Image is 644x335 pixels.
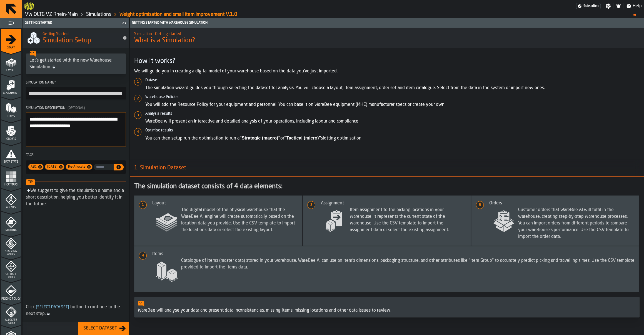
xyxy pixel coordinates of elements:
div: Getting Started with Warehouse Simulation [131,21,643,25]
div: Orders [489,200,635,207]
span: Orders [1,138,21,141]
p: WareBee will present an interactive and detailed analysis of your operations, including labour an... [145,118,640,125]
div: Menu Subscription [576,3,601,9]
div: Getting Started [24,21,120,25]
strong: "Tactical (micro)" [284,136,321,140]
span: Start [1,46,21,49]
span: Re-Allocate [66,165,87,169]
span: Help [633,3,642,9]
span: Allocate Policy [1,319,21,325]
a: logo-header [24,1,34,11]
div: Select Dataset [81,325,119,332]
div: WareBee will analyse your data and present data inconsistencies, missing items, missing locations... [138,307,636,314]
span: Item assignment to the picking locations in your warehouse. It represents the current state of th... [321,207,466,236]
h3: How it works? [134,57,640,66]
h6: Optimise results [145,128,640,133]
div: The simulation dataset consists of 4 data elements: [134,182,640,191]
span: Agents [1,206,21,209]
li: menu Agents [1,189,21,211]
h3: title-section-1. Simulation Dataset [130,160,644,177]
li: menu Allocate Policy [1,303,21,325]
span: Subscribed [583,4,599,8]
a: link-to-/wh/i/44979e6c-6f66-405e-9874-c1e29f02a54a/settings/billing [576,3,601,9]
div: Let's get started with the new Warehouse Simulation. [29,57,122,70]
nav: Breadcrumb [24,11,642,18]
span: ] [68,305,69,309]
h2: Sub Title [43,31,118,36]
span: Stacking Policy [1,250,21,256]
div: Simulation Name [26,81,126,85]
strong: "Strategic (macro)" [239,136,280,140]
span: Remove tag [59,165,64,169]
span: Tip [26,179,35,185]
p: The simulation wizard guides you through selecting the dataset for analysis. You will choose a la... [145,85,640,91]
li: menu Assignment [1,74,21,97]
button: button- [114,164,124,170]
label: input-value- [94,164,114,170]
span: 1. Simulation Dataset [130,164,186,172]
div: title-Simulation Setup [23,28,129,48]
input: button-toolbar-Simulation Name [26,87,126,99]
h6: Warehouse Policies [145,95,640,99]
span: 3 [476,203,483,207]
span: Required [54,81,56,85]
div: Items [152,251,635,257]
span: What is a Simulation? [134,36,640,45]
label: button-toolbar-Simulation Name [26,81,126,99]
div: We suggest to give the simulation a name and a short description, helping you better identify it ... [26,189,124,206]
a: link-to-/wh/i/44979e6c-6f66-405e-9874-c1e29f02a54a/simulations/306718fe-e1a0-45a8-a7b5-771c2656cd47 [119,11,237,18]
span: Select Data Set [35,305,70,309]
textarea: Simulation Description(Optional) [26,112,126,146]
p: You will add the Resource Policy for your equipment and personnel. You can base it on WareBee equ... [145,101,640,108]
header: Getting Started with Warehouse Simulation [130,18,644,28]
input: input-value- input-value- [94,164,114,170]
li: menu Orders [1,120,21,142]
h6: Analysis results [145,111,640,116]
label: button-toggle-Help [624,3,644,9]
span: Items [1,115,21,118]
li: menu Stacking Policy [1,234,21,256]
span: Tags [26,153,34,157]
div: title-What is a Simulation? [130,28,644,48]
h6: Dataset [145,78,640,82]
span: Heatmaps [1,183,21,186]
li: menu Start [1,29,21,51]
li: menu Picking Policy [1,280,21,302]
p: You can then setup run the optimisation to run a or slotting optimisation. [145,135,640,142]
span: Picking Policy [1,297,21,300]
label: button-toggle-Close me [120,19,128,26]
span: 1 [139,203,146,207]
li: menu Routing [1,211,21,234]
span: Customer orders that WareBee AI will fulfil in the warehouse, creating step-by-step warehouse pro... [489,207,635,240]
span: Remove tag [87,165,92,169]
span: ABC [28,165,38,169]
a: link-to-/wh/i/44979e6c-6f66-405e-9874-c1e29f02a54a [25,11,78,18]
span: Layout [1,69,21,72]
span: Remove tag [38,165,43,169]
li: menu Layout [1,52,21,74]
span: 2 [308,203,314,207]
li: menu Data Stats [1,143,21,165]
header: Getting Started [23,18,129,28]
span: (Optional) [68,106,85,110]
span: Data Stats [1,160,21,163]
span: Feb/25 [45,165,59,169]
span: Simulation Setup [43,36,91,45]
li: menu Storage Policy [1,257,21,279]
span: Simulation Description [26,106,65,110]
li: menu Items [1,97,21,119]
a: link-to-/wh/i/44979e6c-6f66-405e-9874-c1e29f02a54a [86,11,111,18]
label: button-toggle-Toggle Full Menu [1,19,21,27]
label: button-toggle-Notifications [613,3,623,9]
span: Storage Policy [1,273,21,279]
span: Assignment [1,92,21,95]
div: Layout [152,200,298,207]
button: button-Select Dataset [78,322,129,335]
span: The digital model of the physical warehouse that the WareBee AI engine will create automatically ... [152,207,298,236]
span: Routing [1,229,21,232]
span: Catalogue of items (master data) stored in your warehouse. WareBee AI can use an item's dimension... [152,257,635,286]
div: Click button to continue to the next step. [26,304,126,317]
h2: Sub Title [134,31,640,36]
span: [ [36,305,37,309]
p: We will guide you in creating a digital model of your warehouse based on the data you've just imp... [134,68,640,75]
